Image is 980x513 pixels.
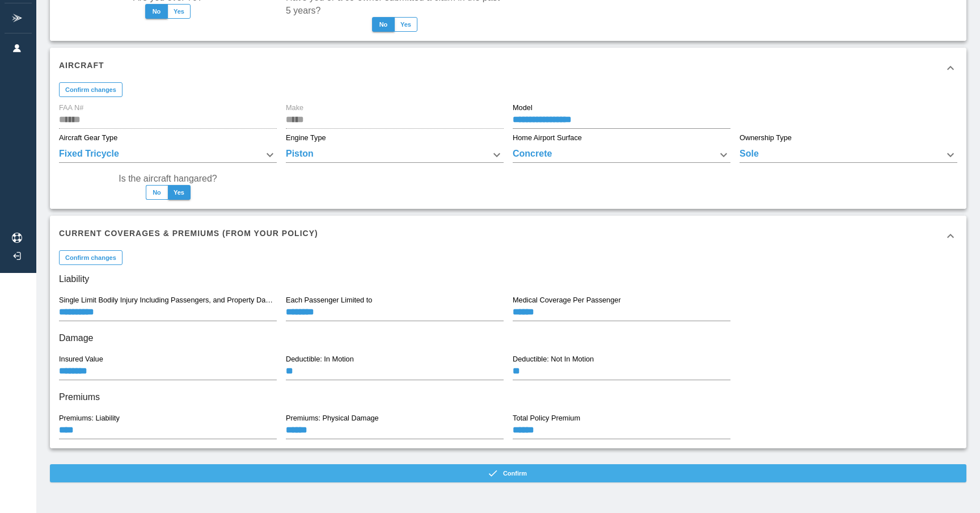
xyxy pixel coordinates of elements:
[513,295,621,305] label: Medical Coverage Per Passenger
[59,227,318,239] h6: Current Coverages & Premiums (from your policy)
[740,147,957,163] div: Sole
[119,172,217,185] label: Is the aircraft hangared?
[59,250,122,265] button: Confirm changes
[59,82,122,97] button: Confirm changes
[286,147,504,163] div: Piston
[513,413,580,423] label: Total Policy Premium
[59,133,117,143] label: Aircraft Gear Type
[513,354,594,364] label: Deductible: Not In Motion
[59,271,957,287] h6: Liability
[168,185,191,200] button: Yes
[59,354,103,364] label: Insured Value
[513,147,730,163] div: Concrete
[167,4,191,19] button: Yes
[59,103,83,113] label: FAA N#
[286,354,354,364] label: Deductible: In Motion
[372,17,395,32] button: No
[59,389,957,405] h6: Premiums
[286,413,379,423] label: Premiums: Physical Damage
[50,216,966,256] div: Current Coverages & Premiums (from your policy)
[59,330,957,346] h6: Damage
[145,4,168,19] button: No
[50,464,966,482] button: Confirm
[513,103,533,113] label: Model
[59,147,277,163] div: Fixed Tricycle
[513,133,582,143] label: Home Airport Surface
[50,48,966,89] div: Aircraft
[740,133,792,143] label: Ownership Type
[146,185,168,200] button: No
[286,295,372,305] label: Each Passenger Limited to
[59,413,120,423] label: Premiums: Liability
[286,103,303,113] label: Make
[59,295,276,305] label: Single Limit Bodily Injury Including Passengers, and Property Damage: Each Occurrence
[59,59,104,72] h6: Aircraft
[286,133,326,143] label: Engine Type
[394,17,417,32] button: Yes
